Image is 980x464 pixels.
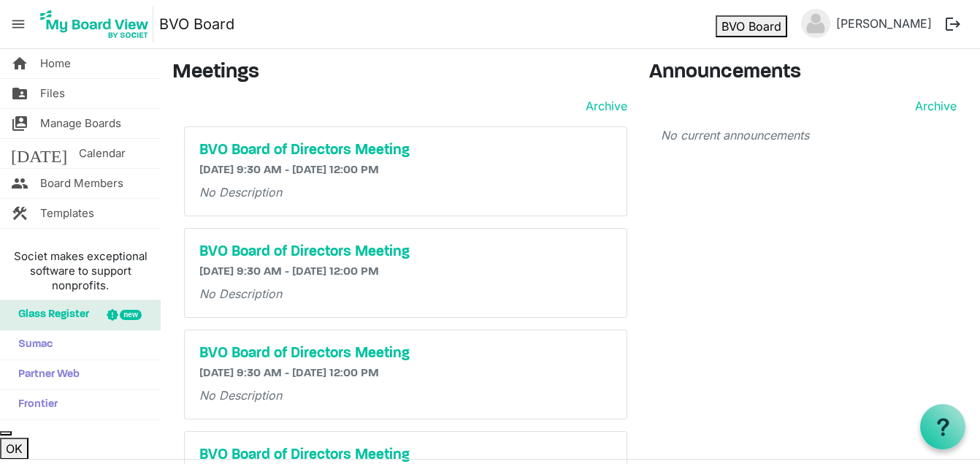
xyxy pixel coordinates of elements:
[40,199,91,228] span: Templates
[649,61,968,85] h3: Announcements
[580,97,627,115] a: Archive
[40,109,116,138] span: Manage Boards
[172,61,627,85] h3: Meetings
[36,6,159,42] a: My Board View Logo
[11,330,53,360] span: Sumac
[4,10,32,38] span: menu
[36,6,153,42] img: My Board View Logo
[11,300,89,330] span: Glass Register
[909,97,957,115] a: Archive
[445,435,535,449] a: © 2025 - Societ
[40,49,70,78] span: Home
[199,285,612,303] p: No Description
[11,79,28,108] span: folder_shared
[801,9,830,38] img: no-profile-picture.svg
[40,79,64,108] span: Files
[11,139,67,168] span: [DATE]
[199,265,612,279] h6: [DATE] 9:30 AM - [DATE] 12:00 PM
[199,387,612,404] p: No Description
[120,310,141,320] div: new
[938,9,968,39] button: logout
[199,142,612,159] a: BVO Board of Directors Meeting
[11,390,58,419] span: Frontier
[199,243,612,261] a: BVO Board of Directors Meeting
[40,169,118,198] span: Board Members
[708,15,787,36] button: BVO Board dropdownbutton
[159,9,234,39] a: BVO Board
[661,126,957,144] p: No current announcements
[7,249,153,293] span: Societ makes exceptional software to support nonprofits.
[11,199,28,228] span: construction
[199,183,612,201] p: No Description
[79,139,122,168] span: Calendar
[11,169,28,198] span: people
[199,367,612,381] h6: [DATE] 9:30 AM - [DATE] 12:00 PM
[830,9,938,38] a: [PERSON_NAME]
[11,360,80,389] span: Partner Web
[199,345,612,362] a: BVO Board of Directors Meeting
[11,109,28,138] span: switch_account
[11,49,28,78] span: home
[199,164,612,178] h6: [DATE] 9:30 AM - [DATE] 12:00 PM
